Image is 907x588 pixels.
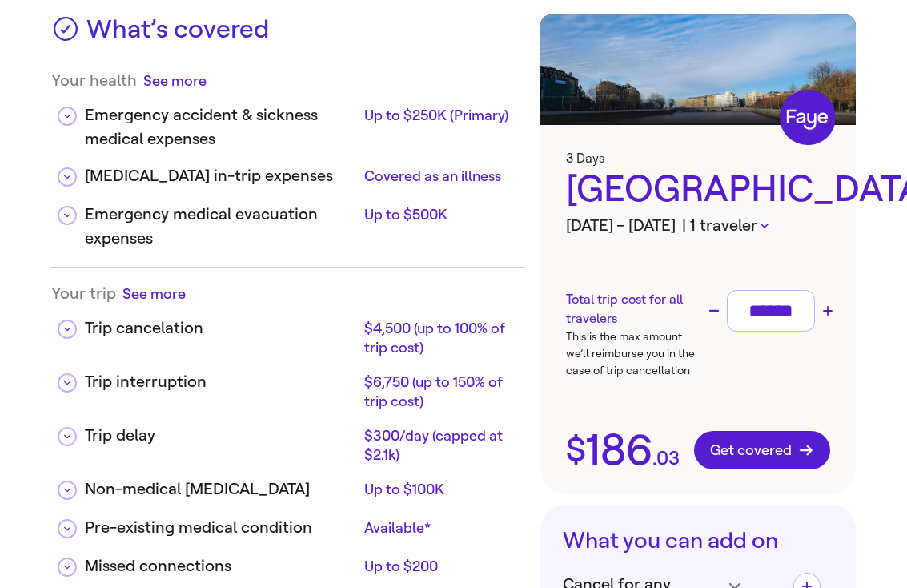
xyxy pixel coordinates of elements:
div: $6,750 (up to 150% of trip cost) [364,373,512,411]
button: Increase trip cost [818,301,837,320]
div: Up to $100K [364,480,512,499]
div: [GEOGRAPHIC_DATA] [566,166,830,214]
div: Emergency medical evacuation expensesUp to $500K [51,190,524,251]
div: Emergency accident & sickness medical expenses [85,103,358,151]
div: Missed connectionsUp to $200 [51,542,524,580]
div: Your health [51,70,524,91]
span: 186 [586,429,652,472]
h3: Total trip cost for all travelers [566,290,698,328]
div: Trip delay$300/day (capped at $2.1k) [51,411,524,465]
div: Covered as an illness [364,167,512,186]
div: Trip interruption [85,370,358,394]
div: [MEDICAL_DATA] in-trip expenses [85,164,358,188]
div: Available* [364,518,512,538]
div: Your trip [51,284,524,304]
div: Up to $500K [364,205,512,224]
div: Up to $250K (Primary) [364,106,512,125]
div: [MEDICAL_DATA] in-trip expensesCovered as an illness [51,151,524,190]
button: See more [143,70,207,91]
div: Non-medical [MEDICAL_DATA] [85,477,358,501]
div: Trip delay [85,424,358,448]
span: . [652,449,656,468]
div: Emergency accident & sickness medical expensesUp to $250K (Primary) [51,91,524,151]
div: Trip interruption$6,750 (up to 150% of trip cost) [51,357,524,411]
div: Up to $200 [364,557,512,576]
div: Pre-existing medical condition [85,516,358,540]
div: Trip cancelation$4,500 (up to 100% of trip cost) [51,304,524,357]
span: $ [566,433,586,467]
div: Pre-existing medical conditionAvailable* [51,503,524,542]
div: $4,500 (up to 100% of trip cost) [364,319,512,357]
div: Trip cancelation [85,316,358,340]
button: Decrease trip cost [704,301,724,320]
h3: 3 Days [566,151,830,166]
h3: What’s covered [86,14,269,54]
span: 03 [656,449,680,468]
button: Get covered [694,431,830,469]
h3: What you can add on [563,527,833,554]
button: | 1 traveler [682,214,769,238]
div: Non-medical [MEDICAL_DATA]Up to $100K [51,465,524,503]
span: Get covered [710,442,814,458]
input: Trip cost [734,297,808,325]
div: Missed connections [85,554,358,578]
p: This is the max amount we’ll reimburse you in the case of trip cancellation [566,328,698,379]
h3: [DATE] – [DATE] [566,214,830,238]
div: $300/day (capped at $2.1k) [364,426,512,465]
button: See more [122,284,186,304]
div: Emergency medical evacuation expenses [85,203,358,251]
